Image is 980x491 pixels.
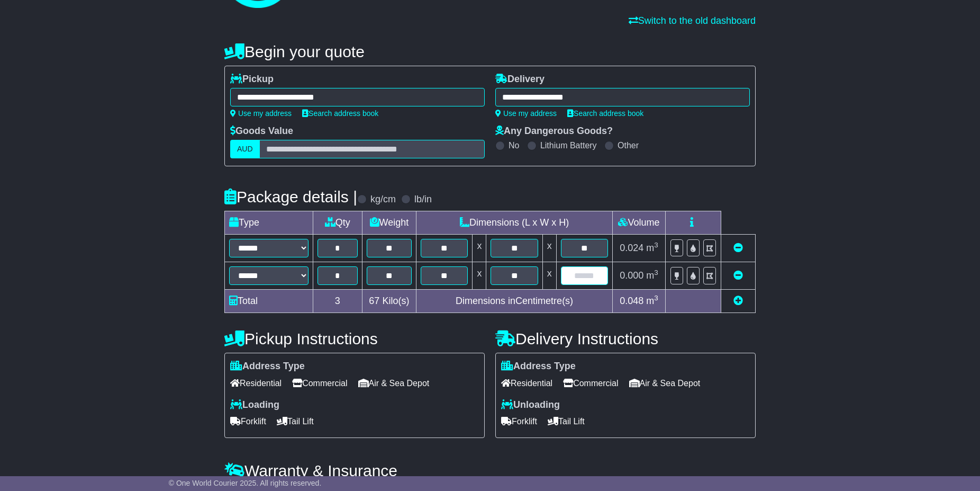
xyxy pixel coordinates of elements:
[473,235,486,262] td: x
[416,211,613,235] td: Dimensions (L x W x H)
[369,296,379,306] span: 67
[416,290,613,313] td: Dimensions in Centimetre(s)
[225,211,313,235] td: Type
[620,270,643,281] span: 0.000
[495,74,545,85] label: Delivery
[563,375,618,391] span: Commercial
[358,375,430,391] span: Air & Sea Depot
[230,375,282,391] span: Residential
[646,243,658,253] span: m
[620,243,643,253] span: 0.024
[362,211,416,235] td: Weight
[654,269,658,276] sup: 3
[277,413,314,430] span: Tail Lift
[654,241,658,249] sup: 3
[414,194,432,206] label: lb/in
[540,140,597,150] label: Lithium Battery
[542,262,556,290] td: x
[230,126,293,137] label: Goods Value
[224,188,357,206] h4: Package details |
[509,140,519,150] label: No
[620,296,643,306] span: 0.048
[495,126,613,137] label: Any Dangerous Goods?
[230,74,274,85] label: Pickup
[230,140,260,158] label: AUD
[612,211,665,235] td: Volume
[733,243,743,253] a: Remove this item
[370,194,396,206] label: kg/cm
[224,330,485,347] h4: Pickup Instructions
[733,296,743,306] a: Add new item
[292,375,347,391] span: Commercial
[542,235,556,262] td: x
[654,294,658,302] sup: 3
[225,290,313,313] td: Total
[302,109,378,118] a: Search address book
[646,270,658,281] span: m
[473,262,486,290] td: x
[313,290,362,313] td: 3
[629,15,756,26] a: Switch to the old dashboard
[313,211,362,235] td: Qty
[501,361,576,372] label: Address Type
[567,109,643,118] a: Search address book
[224,462,756,479] h4: Warranty & Insurance
[548,413,585,430] span: Tail Lift
[230,413,266,430] span: Forklift
[501,413,537,430] span: Forklift
[629,375,701,391] span: Air & Sea Depot
[646,296,658,306] span: m
[733,270,743,281] a: Remove this item
[230,361,305,372] label: Address Type
[230,399,279,411] label: Loading
[362,290,416,313] td: Kilo(s)
[501,375,552,391] span: Residential
[501,399,560,411] label: Unloading
[495,330,756,347] h4: Delivery Instructions
[230,109,292,118] a: Use my address
[495,109,557,118] a: Use my address
[618,140,639,150] label: Other
[169,479,322,487] span: © One World Courier 2025. All rights reserved.
[224,43,756,60] h4: Begin your quote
